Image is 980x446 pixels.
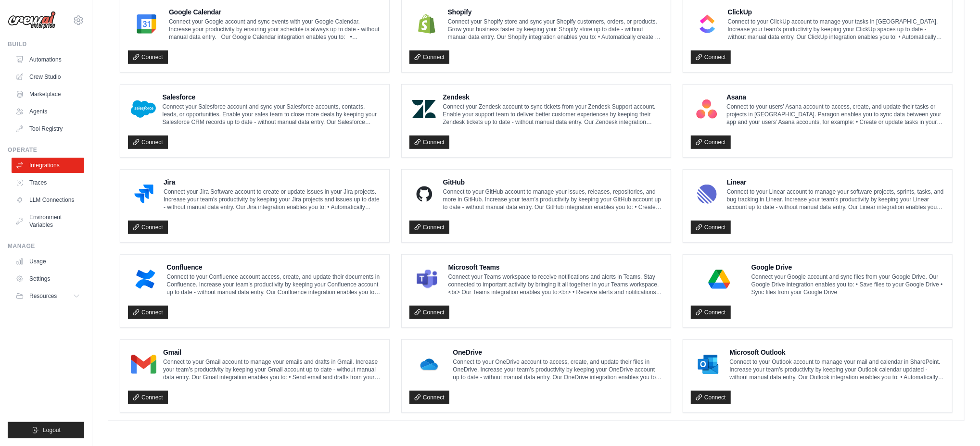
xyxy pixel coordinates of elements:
h4: GitHub [443,177,663,187]
a: Traces [12,175,84,190]
p: Connect to your OneDrive account to access, create, and update their files in OneDrive. Increase ... [453,358,663,381]
a: Connect [409,50,449,64]
div: Build [8,40,84,48]
img: GitHub Logo [412,185,436,204]
h4: ClickUp [728,7,944,17]
a: Integrations [12,158,84,173]
img: Salesforce Logo [131,99,156,119]
h4: Asana [726,92,944,102]
a: Connect [691,136,731,149]
p: Connect to your Outlook account to manage your mail and calendar in SharePoint. Increase your tea... [729,358,944,381]
a: Environment Variables [12,210,84,233]
p: Connect your Teams workspace to receive notifications and alerts in Teams. Stay connected to impo... [448,273,663,296]
button: Resources [12,288,84,304]
button: Logout [8,422,84,438]
p: Connect your Google account and sync events with your Google Calendar. Increase your productivity... [169,18,382,41]
h4: Gmail [163,347,382,357]
p: Connect your Shopify store and sync your Shopify customers, orders, or products. Grow your busine... [448,18,663,41]
p: Connect your Salesforce account and sync your Salesforce accounts, contacts, leads, or opportunit... [163,103,382,126]
a: Usage [12,254,84,269]
h4: Salesforce [163,92,382,102]
a: Connect [409,391,449,404]
h4: Microsoft Outlook [729,347,944,357]
img: OneDrive Logo [412,355,446,374]
h4: Microsoft Teams [448,262,663,272]
img: Asana Logo [694,99,720,119]
p: Connect to your Confluence account access, create, and update their documents in Confluence. Incr... [166,273,382,296]
img: Shopify Logo [412,14,441,34]
img: Zendesk Logo [412,99,436,119]
a: Connect [128,221,168,234]
p: Connect to your GitHub account to manage your issues, releases, repositories, and more in GitHub.... [443,188,663,211]
a: Connect [691,391,731,404]
img: Logo [8,11,56,29]
p: Connect your Zendesk account to sync tickets from your Zendesk Support account. Enable your suppo... [443,103,663,126]
span: Logout [43,426,61,434]
img: Jira Logo [131,185,157,204]
a: LLM Connections [12,192,84,208]
a: Crew Studio [12,69,84,85]
a: Automations [12,52,84,67]
img: Microsoft Outlook Logo [694,355,723,374]
a: Connect [128,136,168,149]
p: Connect your Jira Software account to create or update issues in your Jira projects. Increase you... [164,188,382,211]
img: Linear Logo [694,185,720,204]
a: Connect [128,50,168,64]
h4: Jira [164,177,382,187]
span: Resources [29,292,57,300]
p: Connect your Google account and sync files from your Google Drive. Our Google Drive integration e... [751,273,944,296]
a: Settings [12,271,84,286]
a: Connect [409,136,449,149]
p: Connect to your Gmail account to manage your emails and drafts in Gmail. Increase your team’s pro... [163,358,382,381]
img: Google Drive Logo [694,270,745,289]
p: Connect to your users’ Asana account to access, create, and update their tasks or projects in [GE... [726,103,944,126]
a: Connect [409,306,449,319]
p: Connect to your ClickUp account to manage your tasks in [GEOGRAPHIC_DATA]. Increase your team’s p... [728,18,944,41]
a: Connect [691,50,731,64]
h4: Google Drive [751,262,944,272]
p: Connect to your Linear account to manage your software projects, sprints, tasks, and bug tracking... [727,188,944,211]
img: ClickUp Logo [694,14,721,34]
a: Connect [691,221,731,234]
img: Microsoft Teams Logo [412,270,442,289]
h4: Linear [727,177,944,187]
h4: Zendesk [443,92,663,102]
a: Marketplace [12,87,84,102]
a: Connect [128,391,168,404]
div: Operate [8,146,84,154]
img: Google Calendar Logo [131,14,162,34]
div: Manage [8,242,84,250]
a: Tool Registry [12,121,84,136]
img: Confluence Logo [131,270,160,289]
a: Connect [691,306,731,319]
img: Gmail Logo [131,355,156,374]
h4: Confluence [166,262,382,272]
a: Connect [128,306,168,319]
h4: Shopify [448,7,663,17]
a: Connect [409,221,449,234]
h4: Google Calendar [169,7,382,17]
a: Agents [12,104,84,119]
h4: OneDrive [453,347,663,357]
